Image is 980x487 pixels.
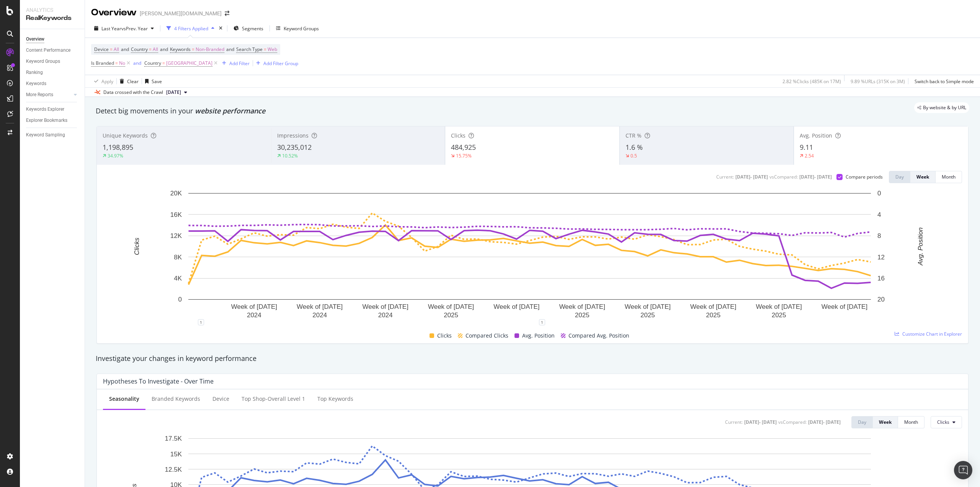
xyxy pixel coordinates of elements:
[800,143,813,152] span: 9.11
[170,232,182,239] text: 12K
[451,143,476,152] span: 484,925
[219,59,250,68] button: Add Filter
[725,419,743,425] div: Current:
[879,419,892,425] div: Week
[26,69,79,77] a: Ranking
[284,25,319,32] div: Keyword Groups
[174,275,182,282] text: 4K
[895,331,962,337] a: Customize Chart in Explorer
[192,46,194,52] span: =
[898,416,924,428] button: Month
[163,22,217,34] button: 4 Filters Applied
[26,46,79,54] a: Content Performance
[26,80,79,88] a: Keywords
[174,254,182,261] text: 8K
[165,466,182,473] text: 12.5K
[117,75,139,87] button: Clear
[217,25,224,32] div: times
[904,419,918,425] div: Month
[26,105,79,113] a: Keywords Explorer
[253,59,298,68] button: Add Filter Group
[916,174,929,180] div: Week
[277,143,312,152] span: 30,235,012
[456,152,472,159] div: 15.75%
[121,46,129,52] span: and
[428,303,474,310] text: Week of [DATE]
[877,296,885,303] text: 20
[877,275,885,282] text: 16
[108,152,123,159] div: 34.97%
[954,461,972,479] div: Open Intercom Messenger
[914,102,969,113] div: legacy label
[109,395,139,403] div: Seasonality
[236,46,263,52] span: Search Type
[273,22,322,34] button: Keyword Groups
[162,60,165,66] span: =
[437,331,452,340] span: Clicks
[26,80,46,88] div: Keywords
[142,75,162,87] button: Save
[26,6,78,14] div: Analytics
[110,46,113,52] span: =
[378,312,393,319] text: 2024
[196,44,224,55] span: Non-Branded
[198,319,204,325] div: 1
[166,89,181,96] span: 2025 Aug. 18th
[144,60,161,66] span: Country
[26,57,60,66] div: Keyword Groups
[119,58,125,69] span: No
[131,46,148,52] span: Country
[297,303,343,310] text: Week of [DATE]
[26,46,70,54] div: Content Performance
[539,319,545,325] div: 1
[229,60,250,67] div: Add Filter
[247,312,261,319] text: 2024
[575,312,590,319] text: 2025
[769,174,798,180] div: vs Compared :
[174,25,208,32] div: 4 Filters Applied
[312,312,327,319] text: 2024
[121,25,148,32] span: vs Prev. Year
[800,132,832,139] span: Avg. Position
[26,69,43,77] div: Ranking
[149,46,152,52] span: =
[277,132,309,139] span: Impressions
[846,174,883,180] div: Compare periods
[626,132,642,139] span: CTR %
[166,58,212,69] span: [GEOGRAPHIC_DATA]
[690,303,736,310] text: Week of [DATE]
[91,22,157,34] button: Last YearvsPrev. Year
[91,6,137,19] div: Overview
[225,11,229,16] div: arrow-right-arrow-left
[212,395,229,403] div: Device
[26,57,79,66] a: Keyword Groups
[936,171,962,183] button: Month
[26,14,78,23] div: RealKeywords
[465,331,508,340] span: Compared Clicks
[263,60,298,67] div: Add Filter Group
[444,312,458,319] text: 2025
[942,174,955,180] div: Month
[931,416,962,428] button: Clicks
[911,75,974,87] button: Switch back to Simple mode
[26,116,79,125] a: Explorer Bookmarks
[101,78,113,85] div: Apply
[640,312,655,319] text: 2025
[226,46,234,52] span: and
[937,419,949,425] span: Clicks
[735,174,768,180] div: [DATE] - [DATE]
[170,46,191,52] span: Keywords
[26,91,72,99] a: More Reports
[877,190,881,197] text: 0
[165,435,182,442] text: 17.5K
[26,105,64,113] div: Keywords Explorer
[917,228,924,266] text: Avg. Position
[264,46,266,52] span: =
[910,171,936,183] button: Week
[133,238,140,255] text: Clicks
[625,303,671,310] text: Week of [DATE]
[630,152,637,159] div: 0.5
[96,354,969,364] div: Investigate your changes in keyword performance
[140,10,222,17] div: [PERSON_NAME][DOMAIN_NAME]
[103,132,148,139] span: Unique Keywords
